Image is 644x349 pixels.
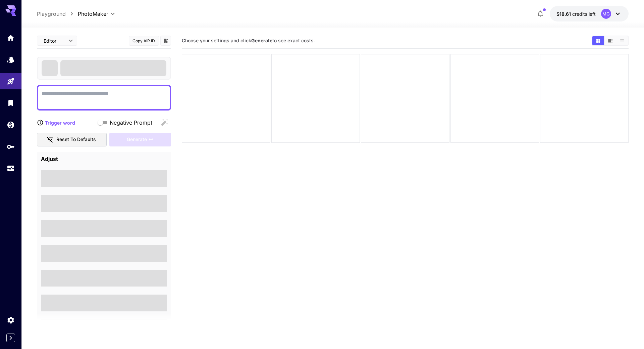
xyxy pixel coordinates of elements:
[601,9,611,19] div: MG
[7,55,15,64] div: Models
[45,119,75,126] p: Trigger word
[550,6,629,21] button: $18.6127MG
[592,36,629,46] div: Show images in grid viewShow images in video viewShow images in list view
[163,37,169,45] button: Add to library
[7,142,15,151] div: API Keys
[7,164,15,173] div: Usage
[109,133,171,146] div: Please fill the prompt
[616,36,628,45] button: Show images in list view
[7,34,15,42] div: Home
[41,156,167,163] h4: Adjust
[604,36,616,45] button: Show images in video view
[129,36,159,46] button: Copy AIR ID
[37,116,75,129] button: Trigger word
[7,77,15,86] div: Playground
[37,10,66,18] a: Playground
[572,11,596,17] span: credits left
[556,10,596,17] div: $18.6127
[556,11,572,17] span: $18.61
[7,316,15,324] div: Settings
[110,119,152,127] span: Negative Prompt
[182,38,315,43] span: Choose your settings and click to see exact costs.
[37,133,107,146] button: Reset to defaults
[37,10,78,18] nav: breadcrumb
[6,334,15,342] button: Expand sidebar
[251,38,272,43] b: Generate
[44,37,64,44] span: Editor
[7,99,15,107] div: Library
[592,36,604,45] button: Show images in grid view
[7,121,15,129] div: Wallet
[78,10,108,18] span: PhotoMaker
